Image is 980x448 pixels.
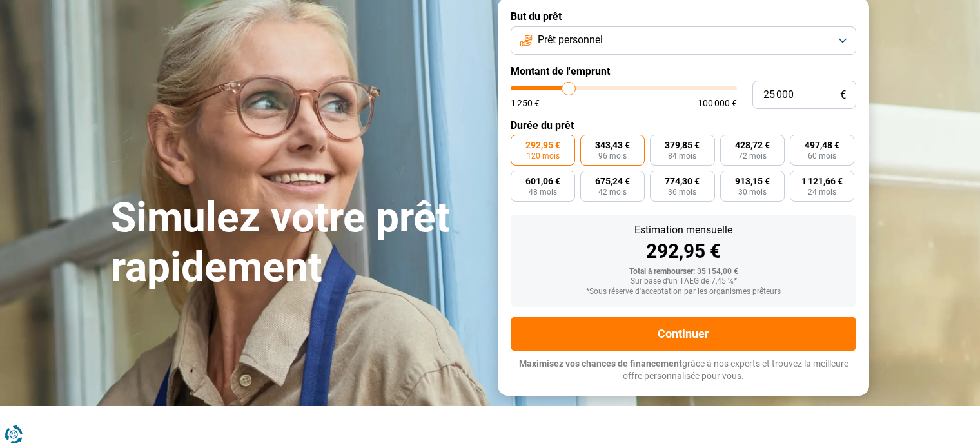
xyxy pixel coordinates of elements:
[519,358,682,369] span: Maximisez vos chances de financement
[511,119,856,131] label: Durée du prêt
[735,177,770,186] span: 913,15 €
[595,177,630,186] span: 675,24 €
[665,141,700,150] span: 379,85 €
[111,193,482,293] h1: Simulez votre prêt rapidement
[598,152,627,160] span: 96 mois
[598,188,627,196] span: 42 mois
[801,177,843,186] span: 1 121,66 €
[511,26,856,55] button: Prêt personnel
[525,141,560,150] span: 292,95 €
[738,152,767,160] span: 72 mois
[521,287,846,297] div: *Sous réserve d'acceptation par les organismes prêteurs
[527,152,560,160] span: 120 mois
[511,10,856,23] label: But du prêt
[521,277,846,286] div: Sur base d'un TAEG de 7,45 %*
[805,141,839,150] span: 497,48 €
[511,65,856,77] label: Montant de l'emprunt
[511,358,856,383] p: grâce à nos experts et trouvez la meilleure offre personnalisée pour vous.
[538,33,603,47] span: Prêt personnel
[735,141,770,150] span: 428,72 €
[668,188,696,196] span: 36 mois
[525,177,560,186] span: 601,06 €
[511,317,856,351] button: Continuer
[521,242,846,261] div: 292,95 €
[668,152,696,160] span: 84 mois
[808,188,836,196] span: 24 mois
[511,99,540,108] span: 1 250 €
[521,268,846,277] div: Total à rembourser: 35 154,00 €
[665,177,700,186] span: 774,30 €
[595,141,630,150] span: 343,43 €
[698,99,737,108] span: 100 000 €
[808,152,836,160] span: 60 mois
[529,188,557,196] span: 48 mois
[738,188,767,196] span: 30 mois
[521,225,846,235] div: Estimation mensuelle
[840,90,846,101] span: €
